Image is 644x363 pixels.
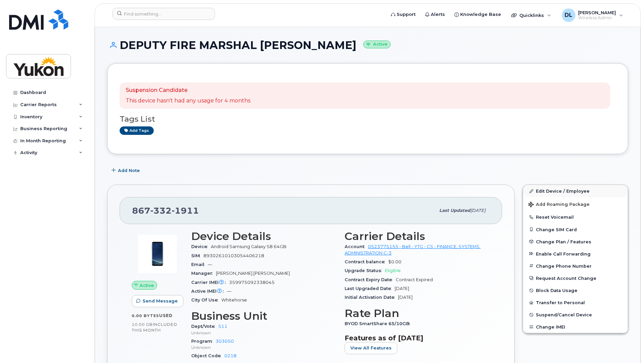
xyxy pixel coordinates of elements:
button: Suspend/Cancel Device [523,309,628,321]
p: Unknown [191,344,337,350]
a: 0523775155 - Bell - YTG - CS - FINANCE, SYSTEMS, ADMINISTRATION C-3 [345,244,480,255]
a: Add tags [120,126,154,135]
span: Dept/Vote [191,324,218,329]
span: City Of Use [191,297,221,302]
span: Program [191,339,216,344]
span: 1911 [172,205,199,216]
button: View All Features [345,342,397,354]
h1: DEPUTY FIRE MARSHAL [PERSON_NAME] [107,39,628,51]
h3: Business Unit [191,310,337,322]
h3: Features as of [DATE] [345,334,490,342]
span: Whitehorse [221,297,247,302]
a: Edit Device / Employee [523,185,628,197]
span: Device [191,244,211,249]
span: Carrier IMEI [191,280,229,285]
span: [DATE] [470,208,486,213]
span: Send Message [143,298,178,304]
span: used [159,313,173,318]
h3: Device Details [191,230,337,242]
span: Initial Activation Date [345,295,398,300]
a: 303050 [216,339,234,344]
button: Change Plan / Features [523,236,628,248]
span: included this month [132,322,177,333]
button: Enable Call Forwarding [523,248,628,260]
span: Last updated [439,208,470,213]
span: BYOD SmartShare 65/10GB [345,321,413,326]
span: Eligible [385,268,401,273]
button: Change Phone Number [523,260,628,272]
button: Change IMEI [523,321,628,333]
span: View All Features [350,345,392,351]
span: Manager [191,271,216,276]
h3: Tags List [120,115,616,123]
span: 332 [150,205,172,216]
span: Contract Expiry Date [345,277,396,282]
a: 0218 [224,353,237,358]
span: Add Note [118,167,140,174]
span: Object Code [191,353,224,358]
h3: Carrier Details [345,230,490,242]
span: Contract Expired [396,277,433,282]
h3: Rate Plan [345,307,490,319]
span: [DATE] [398,295,413,300]
span: Last Upgraded Date [345,286,395,291]
span: 359975092338045 [229,280,275,285]
p: This device hasn't had any usage for 4 months [126,97,250,105]
span: Active IMEI [191,289,227,294]
span: Account [345,244,368,249]
button: Request Account Change [523,272,628,284]
span: 867 [132,205,199,216]
span: Upgrade Status [345,268,385,273]
small: Active [363,41,391,48]
span: Contract balance [345,259,388,264]
button: Add Note [107,164,146,176]
span: $0.00 [388,259,401,264]
span: 89302610103054406218 [203,253,264,258]
span: Email [191,262,208,267]
p: Unknown [191,330,337,336]
a: 511 [218,324,227,329]
img: image20231002-3703462-14z1eb8.jpeg [137,234,178,274]
button: Block Data Usage [523,284,628,296]
span: SIM [191,253,203,258]
span: Enable Call Forwarding [536,251,591,256]
span: 10.00 GB [132,322,153,327]
span: — [208,262,212,267]
button: Send Message [132,295,183,307]
span: Android Samsung Galaxy S8 64GB [211,244,287,249]
button: Change SIM Card [523,223,628,236]
span: Add Roaming Package [528,202,590,208]
span: [DATE] [395,286,409,291]
p: Suspension Candidate [126,87,250,94]
span: Active [140,282,154,289]
span: Change Plan / Features [536,239,591,244]
span: Suspend/Cancel Device [536,312,592,317]
button: Transfer to Personal [523,296,628,309]
span: [PERSON_NAME].[PERSON_NAME] [216,271,290,276]
button: Add Roaming Package [523,197,628,211]
button: Reset Voicemail [523,211,628,223]
span: — [227,289,231,294]
span: 0.00 Bytes [132,313,159,318]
